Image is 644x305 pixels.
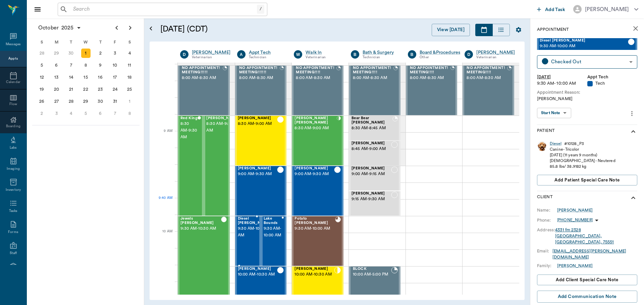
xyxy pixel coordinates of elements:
[155,228,172,245] div: 10 AM
[534,3,568,15] button: Add Task
[352,116,392,125] span: Bear Bear [PERSON_NAME]
[363,55,398,60] div: Technician
[349,191,400,216] div: NOT_CONFIRMED, 9:15 AM - 9:30 AM
[465,50,473,59] div: D
[410,75,450,81] span: 8:00 AM - 8:30 AM
[550,152,615,158] div: [DATE] (11 years 9 months)
[292,216,343,266] div: READY_TO_CHECKOUT, 9:30 AM - 10:00 AM
[363,49,398,56] a: Bath & Surgery
[352,196,391,203] span: 9:15 AM - 9:30 AM
[537,217,557,223] div: Phone:
[66,49,76,58] div: Tuesday, September 30, 2025
[476,49,515,56] a: [PERSON_NAME]
[96,61,105,70] div: Thursday, October 9, 2025
[239,75,280,81] span: 8:00 AM - 8:30 AM
[35,21,85,34] button: October2025
[306,55,341,60] div: Veterinarian
[550,147,615,152] div: Canine - Tricolor
[35,37,49,47] div: S
[178,65,230,116] div: BOOKED, 8:00 AM - 8:30 AM
[160,24,317,34] h5: [DATE] (CDT)
[294,116,336,125] span: [PERSON_NAME] [PERSON_NAME]
[37,23,60,32] span: October
[537,248,552,254] div: Email:
[292,65,343,116] div: BOOKED, 8:00 AM - 8:30 AM
[93,37,108,47] div: T
[110,85,120,94] div: Friday, October 24, 2025
[108,37,122,47] div: F
[537,263,557,269] div: Family:
[182,66,223,75] span: NO APPOINTMENT! MEETING!!!!!
[238,121,277,127] span: 8:30 AM - 9:00 AM
[180,50,189,59] div: D
[352,125,392,132] span: 8:30 AM - 8:45 AM
[568,3,644,15] button: [PERSON_NAME]
[81,97,91,106] div: Wednesday, October 29, 2025
[292,116,343,166] div: CHECKED_IN, 8:30 AM - 9:00 AM
[294,50,302,59] div: W
[627,108,637,119] button: more
[249,49,284,56] a: Appt Tech
[70,5,257,14] input: Search
[110,49,120,58] div: Friday, October 3, 2025
[10,145,17,150] div: Labs
[7,166,20,171] div: Imaging
[235,65,287,116] div: BOOKED, 8:00 AM - 8:30 AM
[31,3,44,16] button: Close drawer
[37,73,47,82] div: Sunday, October 12, 2025
[557,263,593,269] a: [PERSON_NAME]
[257,5,264,14] div: /
[294,271,334,278] span: 10:00 AM - 10:30 AM
[192,49,230,56] div: [PERSON_NAME]
[125,85,134,94] div: Saturday, October 25, 2025
[296,66,336,75] span: NO APPOINTMENT! MEETING!!!!
[537,175,637,185] button: Add patient Special Care Note
[66,73,76,82] div: Tuesday, October 14, 2025
[467,75,507,81] span: 8:00 AM - 8:30 AM
[629,128,637,136] svg: show more
[432,24,470,36] button: View [DATE]
[37,49,47,58] div: Sunday, September 28, 2025
[555,228,614,244] a: 4331 fm 2328[GEOGRAPHIC_DATA], [GEOGRAPHIC_DATA], 75551
[238,166,277,171] span: [PERSON_NAME]
[556,276,619,284] span: Add client Special Care Note
[37,85,47,94] div: Sunday, October 19, 2025
[8,56,18,61] div: Appts
[192,55,230,60] div: Veterinarian
[249,55,284,60] div: Technician
[294,225,335,232] span: 9:30 AM - 10:00 AM
[349,141,400,166] div: NOT_CONFIRMED, 8:45 AM - 9:00 AM
[147,16,155,42] button: Open calendar
[235,166,287,216] div: CHECKED_OUT, 9:00 AM - 9:30 AM
[537,74,587,80] div: [DATE]
[261,216,287,266] div: CHECKED_OUT, 9:30 AM - 10:00 AM
[552,249,626,259] a: [EMAIL_ADDRESS][PERSON_NAME][DOMAIN_NAME]
[10,251,17,256] div: Staff
[353,267,391,271] span: BLOCK
[349,116,400,141] div: BOOKED, 8:30 AM - 8:45 AM
[81,85,91,94] div: Wednesday, October 22, 2025
[537,128,555,136] p: Patient
[238,171,277,177] span: 9:00 AM - 9:30 AM
[541,109,560,117] div: Start Note
[96,109,105,118] div: Thursday, November 6, 2025
[81,73,91,82] div: Wednesday, October 15, 2025
[353,75,393,81] span: 8:00 AM - 8:30 AM
[540,39,628,43] span: Diesel [PERSON_NAME]
[237,50,246,59] div: A
[306,49,341,56] div: Walk In
[557,217,593,223] p: [PHONE_NUMBER]
[125,73,134,82] div: Saturday, October 18, 2025
[352,171,391,177] span: 9:00 AM - 9:15 AM
[353,66,393,75] span: NO APPOINTMENT! MEETING!!!!
[537,227,555,233] div: Address:
[550,141,561,147] div: Diesel
[66,61,76,70] div: Tuesday, October 7, 2025
[551,58,627,66] div: Checked Out
[537,275,637,285] button: Add client Special Care Note
[420,55,461,60] div: Other
[96,73,105,82] div: Thursday, October 16, 2025
[349,65,400,116] div: BOOKED, 8:00 AM - 8:30 AM
[52,73,61,82] div: Monday, October 13, 2025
